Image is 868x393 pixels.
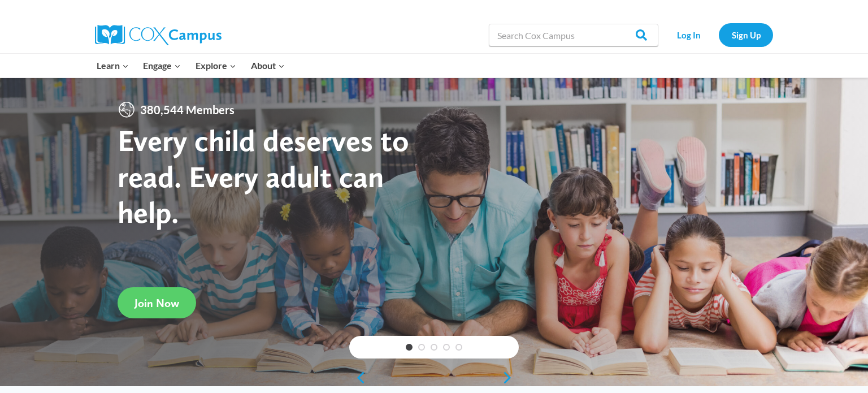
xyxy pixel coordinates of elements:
a: Log In [664,23,713,46]
a: previous [349,371,366,385]
span: Explore [196,58,236,73]
a: 5 [455,344,462,351]
a: 3 [431,344,437,351]
a: 2 [418,344,425,351]
span: Engage [143,58,181,73]
nav: Secondary Navigation [664,23,773,46]
div: content slider buttons [349,366,519,389]
input: Search Cox Campus [489,24,658,46]
a: 4 [443,344,450,351]
a: Join Now [118,287,196,318]
span: About [251,58,285,73]
a: next [502,371,519,385]
a: 1 [406,344,413,351]
nav: Primary Navigation [89,54,292,77]
span: 380,544 Members [136,101,239,119]
a: Sign Up [719,23,773,46]
span: Learn [97,58,129,73]
span: Join Now [134,296,179,310]
img: Cox Campus [95,25,222,45]
strong: Every child deserves to read. Every adult can help. [118,122,409,230]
